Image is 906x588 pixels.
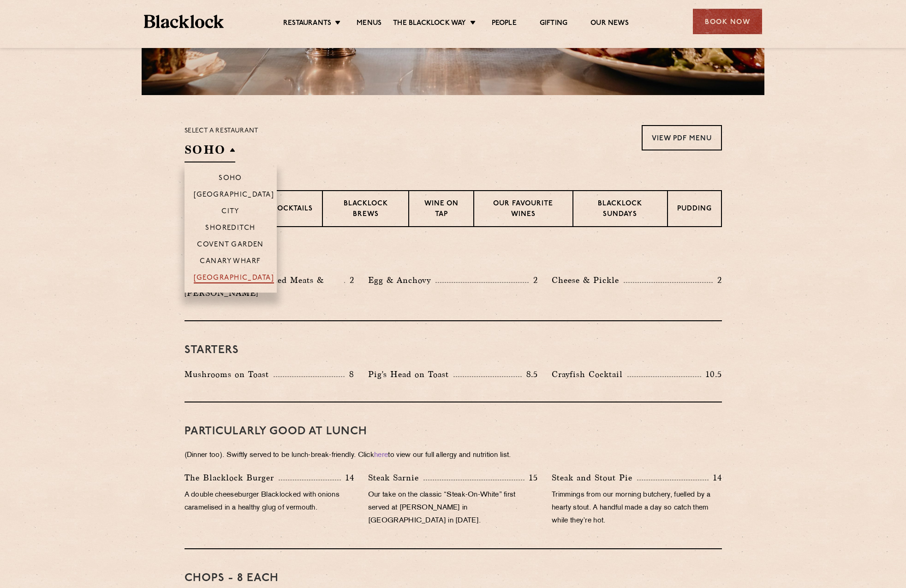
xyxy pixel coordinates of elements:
p: Steak Sarnie [368,471,423,484]
a: The Blacklock Way [393,19,466,29]
p: Blacklock Sundays [583,199,657,221]
p: 2 [529,274,538,286]
p: Trimmings from our morning butchery, fuelled by a hearty stout. A handful made a day so catch the... [552,489,721,528]
p: [GEOGRAPHIC_DATA] [194,191,274,200]
img: BL_Textured_Logo-footer-cropped.svg [144,15,224,28]
p: Cheese & Pickle [552,274,624,287]
a: People [492,19,517,29]
p: 10.5 [701,368,721,380]
a: Menus [357,19,381,29]
p: 14 [341,472,354,484]
p: (Dinner too). Swiftly served to be lunch-break-friendly. Click to view our full allergy and nutri... [185,449,722,462]
p: City [221,208,239,217]
h3: Chops - 8 each [185,572,722,584]
p: 14 [709,472,722,484]
p: Blacklock Brews [332,199,399,221]
a: Gifting [540,19,567,29]
p: Canary Wharf [200,258,261,267]
p: Mushrooms on Toast [185,368,274,381]
p: Shoreditch [205,224,256,234]
p: Cocktails [272,204,313,216]
p: Egg & Anchovy [368,274,435,287]
p: A double cheeseburger Blacklocked with onions caramelised in a healthy glug of vermouth. [185,489,354,515]
p: Select a restaurant [185,125,259,137]
p: 2 [713,274,722,286]
p: 2 [345,274,354,286]
h2: SOHO [185,142,235,162]
p: Covent Garden [197,241,264,250]
p: 15 [525,472,538,484]
h3: Starters [185,344,722,356]
p: 8.5 [522,368,538,380]
a: View PDF Menu [642,125,722,150]
h3: PARTICULARLY GOOD AT LUNCH [185,426,722,438]
p: Steak and Stout Pie [552,471,637,484]
h3: Pre Chop Bites [185,250,722,262]
p: The Blacklock Burger [185,471,279,484]
p: [GEOGRAPHIC_DATA] [194,274,274,283]
p: Soho [219,174,242,184]
p: Our take on the classic “Steak-On-White” first served at [PERSON_NAME] in [GEOGRAPHIC_DATA] in [D... [368,489,538,528]
a: Restaurants [283,19,331,29]
p: Our favourite wines [483,199,563,221]
div: Book Now [693,9,762,34]
p: Pudding [677,204,712,216]
p: Wine on Tap [418,199,464,221]
p: Crayfish Cocktail [552,368,627,381]
p: 8 [345,368,354,380]
a: here [374,452,388,459]
p: Pig's Head on Toast [368,368,453,381]
a: Our News [590,19,629,29]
